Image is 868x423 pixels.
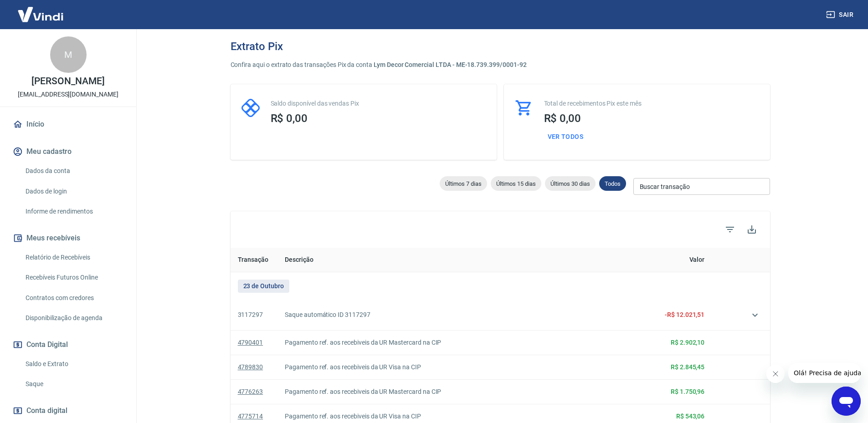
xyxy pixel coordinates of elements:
button: Exportar extrato [741,219,763,240]
div: Últimos 15 dias [491,176,541,191]
a: Início [11,114,125,134]
p: Pagamento ref. aos recebiveis da UR Visa na CIP [285,362,600,372]
a: Informe de rendimentos [22,202,125,221]
a: Relatório de Recebíveis [22,248,125,267]
div: Últimos 7 dias [440,176,487,191]
button: Sair [824,6,857,23]
a: Conta digital [11,401,125,421]
p: 23 de Outubro [243,281,284,291]
p: Pagamento ref. aos recebiveis da UR Mastercard na CIP [285,387,600,397]
a: Recebíveis Futuros Online [22,268,125,287]
img: Vindi [11,0,70,28]
p: Pagamento ref. aos recebiveis da UR Visa na CIP [285,412,600,421]
iframe: Mensagem da empresa [788,363,861,383]
p: Pagamento ref. aos recebiveis da UR Mastercard na CIP [285,338,600,347]
span: Últimos 15 dias [491,180,541,187]
iframe: Botão para abrir a janela de mensagens [832,387,861,416]
a: 4789830 [238,363,263,371]
th: Descrição [277,248,607,272]
iframe: Fechar mensagem [766,365,785,383]
a: Saque [22,375,125,393]
div: Últimos 30 dias [545,176,596,191]
th: Valor [607,248,712,272]
a: 4790401 [238,339,263,346]
span: -R$ 12.021,51 [665,311,704,318]
a: Contratos com credores [22,289,125,307]
th: Transação [231,248,278,272]
span: Conta digital [26,404,67,417]
button: Ver todos [544,128,587,145]
span: R$ 0,00 [271,112,308,125]
button: Conta Digital [11,335,125,355]
p: Total de recebimentos Pix este mês [544,99,759,108]
h3: Extrato Pix [231,40,283,53]
a: Dados de login [22,182,125,201]
span: Olá! Precisa de ajuda? [5,6,77,14]
span: Últimos 7 dias [440,180,487,187]
div: Todos [599,176,626,191]
span: R$ 2.845,45 [671,363,704,371]
a: Disponibilização de agenda [22,309,125,327]
div: M [50,36,87,73]
p: Saldo disponível das vendas Pix [271,99,486,108]
button: Meu cadastro [11,142,125,162]
p: [PERSON_NAME] [31,76,104,86]
span: R$ 2.902,10 [671,339,704,346]
span: Filtros [719,219,741,240]
a: 3117297 [238,311,263,318]
span: Todos [599,180,626,187]
span: Lym Decor Comercial LTDA - ME - 18.739.399/0001-92 [374,61,527,68]
p: [EMAIL_ADDRESS][DOMAIN_NAME] [18,90,118,99]
span: Últimos 30 dias [545,180,596,187]
a: Dados da conta [22,162,125,180]
span: R$ 1.750,96 [671,388,704,395]
a: 4775714 [238,413,263,420]
button: Meus recebíveis [11,228,125,248]
a: 4776263 [238,388,263,395]
p: Confira aqui o extrato das transações Pix da conta [231,60,770,70]
a: Saldo e Extrato [22,355,125,373]
p: Saque automático ID 3117297 [285,310,600,320]
span: R$ 0,00 [544,112,581,125]
span: R$ 543,06 [676,413,705,420]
